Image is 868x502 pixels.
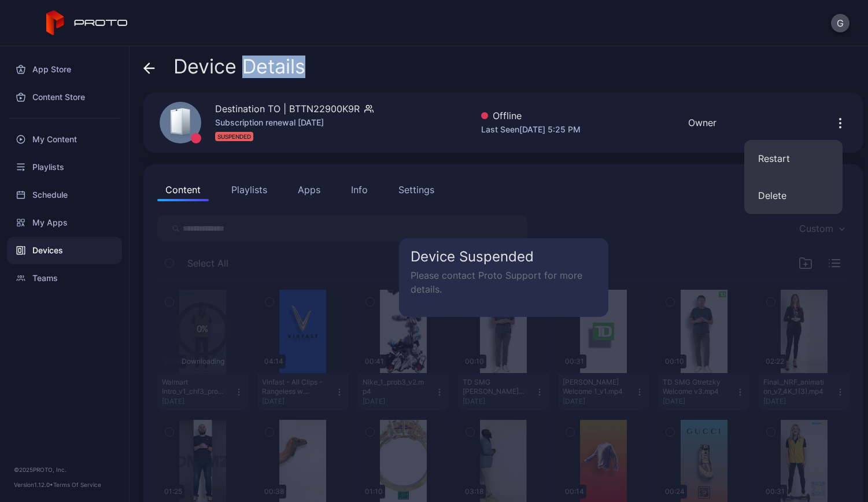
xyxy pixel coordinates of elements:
[14,465,115,474] div: © 2025 PROTO, Inc.
[215,116,374,130] div: Subscription renewal [DATE]
[7,181,122,209] a: Schedule
[744,177,843,214] button: Delete
[398,183,434,197] div: Settings
[215,132,253,141] div: SUSPENDED
[215,102,360,116] div: Destination TO | BTTN22900K9R
[223,178,275,201] button: Playlists
[7,237,122,264] a: Devices
[390,178,442,201] button: Settings
[343,178,376,201] button: Info
[14,481,53,488] span: Version 1.12.0 •
[744,140,843,177] button: Restart
[411,250,597,264] h5: Device Suspended
[53,481,101,488] a: Terms Of Service
[157,178,209,201] button: Content
[7,209,122,237] a: My Apps
[7,125,122,153] a: My Content
[411,268,597,296] p: Please contact Proto Support for more details.
[831,14,849,32] button: G
[173,56,305,77] span: Device Details
[7,83,122,111] a: Content Store
[351,183,368,197] div: Info
[688,116,716,130] div: Owner
[290,178,328,201] button: Apps
[481,123,581,136] div: Last Seen [DATE] 5:25 PM
[7,56,122,83] a: App Store
[7,153,122,181] a: Playlists
[7,264,122,292] a: Teams
[481,109,581,123] div: Offline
